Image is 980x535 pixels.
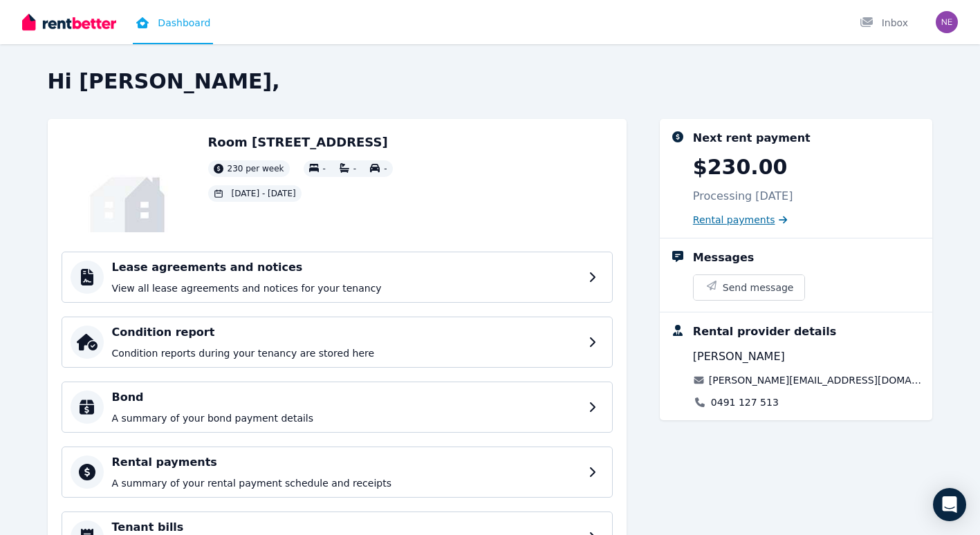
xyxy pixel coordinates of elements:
p: A summary of your rental payment schedule and receipts [112,476,580,490]
h4: Bond [112,389,580,406]
span: 230 per week [228,163,284,174]
div: Messages [693,250,754,266]
h4: Rental payments [112,454,580,471]
div: Open Intercom Messenger [933,488,966,521]
img: RentBetter [22,12,116,32]
span: Send message [723,281,794,294]
button: Send message [694,275,805,300]
div: Next rent payment [693,130,811,147]
h2: Hi [PERSON_NAME], [48,69,933,94]
p: A summary of your bond payment details [112,411,580,425]
a: 0491 127 513 [711,395,779,409]
span: - [323,164,326,173]
p: $230.00 [693,155,788,180]
img: Property Url [62,133,194,232]
h2: Room [STREET_ADDRESS] [208,133,393,152]
span: [DATE] - [DATE] [232,188,296,199]
a: [PERSON_NAME][EMAIL_ADDRESS][DOMAIN_NAME] [709,373,922,387]
div: Inbox [860,16,908,30]
p: Processing [DATE] [693,188,793,205]
span: - [353,164,356,173]
span: [PERSON_NAME] [693,348,785,365]
img: Nerissa Koch [936,11,958,33]
h4: Lease agreements and notices [112,259,580,276]
div: Rental provider details [693,323,836,340]
p: Condition reports during your tenancy are stored here [112,346,580,360]
a: Rental payments [693,213,788,227]
h4: Condition report [112,324,580,341]
span: Rental payments [693,213,775,227]
p: View all lease agreements and notices for your tenancy [112,281,580,295]
span: - [384,164,387,173]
